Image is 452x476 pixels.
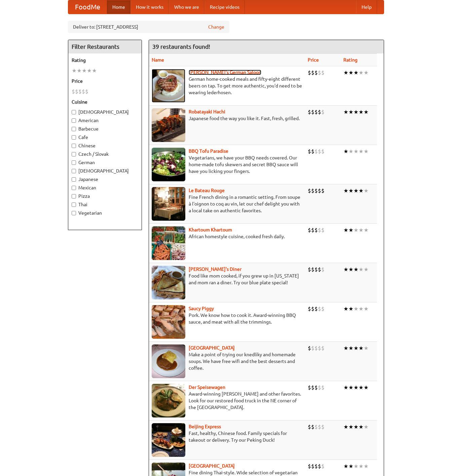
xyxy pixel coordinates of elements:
li: $ [321,226,325,234]
li: ★ [343,226,348,234]
li: ★ [364,463,369,470]
li: $ [318,463,321,470]
h5: Rating [72,57,138,64]
li: $ [321,148,325,155]
li: $ [314,463,318,470]
label: Pizza [72,193,138,199]
a: Recipe videos [204,0,245,14]
a: Robatayaki Hachi [189,109,225,114]
a: Der Speisewagen [189,385,225,390]
h4: Filter Restaurants [68,40,142,53]
li: ★ [364,305,369,313]
li: ★ [348,148,353,155]
li: ★ [353,344,359,352]
li: ★ [82,67,87,74]
li: $ [318,344,321,352]
li: $ [308,226,311,234]
a: Le Bateau Rouge [189,188,225,193]
a: [PERSON_NAME]'s Diner [189,266,241,272]
li: $ [321,305,325,313]
a: [GEOGRAPHIC_DATA] [189,345,235,351]
li: ★ [359,463,364,470]
a: Home [107,0,130,14]
li: $ [311,463,314,470]
a: Khartoum Khartoum [189,227,232,232]
li: $ [318,423,321,431]
li: $ [308,344,311,352]
p: Pork. We know how to cook it. Award-winning BBQ sauce, and meat with all the trimmings. [152,312,302,325]
li: $ [314,226,318,234]
li: $ [318,384,321,391]
a: [PERSON_NAME]'s German Saloon [189,70,261,75]
li: $ [308,69,311,76]
li: $ [318,266,321,273]
p: Fine French dining in a romantic setting. From soupe à l'oignon to coq au vin, let our chef delig... [152,194,302,214]
li: $ [314,69,318,76]
a: Name [152,57,164,63]
li: $ [318,69,321,76]
li: ★ [359,344,364,352]
label: Czech / Slovak [72,151,138,157]
input: Vegetarian [72,211,76,215]
li: ★ [353,148,359,155]
label: American [72,117,138,124]
li: $ [314,108,318,116]
li: ★ [353,384,359,391]
li: $ [318,148,321,155]
li: $ [314,423,318,431]
li: ★ [359,384,364,391]
li: $ [78,88,82,95]
li: ★ [348,226,353,234]
li: ★ [353,266,359,273]
li: ★ [364,384,369,391]
li: $ [314,384,318,391]
li: ★ [353,226,359,234]
li: ★ [343,423,348,431]
a: Help [356,0,377,14]
label: Chinese [72,142,138,149]
p: Award-winning [PERSON_NAME] and other favorites. Look for our restored food truck in the NE corne... [152,391,302,411]
img: bateaurouge.jpg [152,187,185,221]
li: $ [311,187,314,194]
li: $ [75,88,78,95]
li: ★ [87,67,92,74]
a: How it works [130,0,169,14]
a: Rating [343,57,357,63]
li: ★ [353,108,359,116]
li: ★ [92,67,97,74]
input: Chinese [72,144,76,148]
h5: Cuisine [72,99,138,105]
li: ★ [353,69,359,76]
li: $ [311,305,314,313]
input: Barbecue [72,127,76,131]
li: ★ [353,423,359,431]
li: ★ [364,187,369,194]
li: $ [308,108,311,116]
li: ★ [359,69,364,76]
img: tofuparadise.jpg [152,148,185,181]
li: ★ [364,266,369,273]
li: $ [308,463,311,470]
li: ★ [348,463,353,470]
input: American [72,118,76,123]
li: $ [311,423,314,431]
li: ★ [348,384,353,391]
li: $ [321,463,325,470]
b: BBQ Tofu Paradise [189,148,228,154]
img: khartoum.jpg [152,226,185,260]
li: $ [321,187,325,194]
li: ★ [348,305,353,313]
li: ★ [359,423,364,431]
li: $ [314,305,318,313]
li: $ [321,108,325,116]
p: Make a point of trying our knedlíky and homemade soups. We have free wifi and the best desserts a... [152,351,302,371]
li: ★ [364,226,369,234]
li: ★ [359,305,364,313]
li: ★ [343,69,348,76]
